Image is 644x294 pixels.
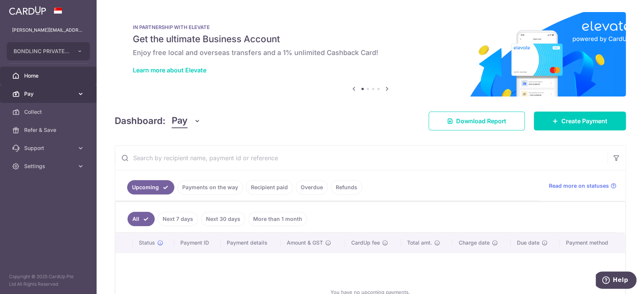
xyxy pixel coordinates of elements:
img: Renovation banner [115,12,626,96]
a: Upcoming [127,180,174,194]
a: More than 1 month [248,212,307,226]
th: Payment details [221,233,281,253]
span: Settings [24,162,74,170]
span: Collect [24,108,74,116]
h4: Dashboard: [115,114,166,128]
span: Pay [172,114,188,128]
p: IN PARTNERSHIP WITH ELEVATE [133,24,608,30]
h5: Get the ultimate Business Account [133,33,608,45]
span: Download Report [456,116,506,126]
a: Payments on the way [177,180,243,194]
a: Download Report [429,112,525,130]
span: Home [24,72,74,80]
a: Create Payment [534,112,626,130]
a: Next 7 days [158,212,198,226]
a: Read more on statuses [549,182,616,190]
a: Refunds [331,180,362,194]
a: Next 30 days [201,212,245,226]
span: Support [24,144,74,152]
span: Create Payment [561,116,607,126]
span: Pay [24,90,74,98]
button: Pay [172,114,201,128]
iframe: Opens a widget where you can find more information [596,271,636,290]
span: BONDLINC PRIVATE LIMITED [14,47,69,55]
span: Read more on statuses [549,182,609,190]
span: CardUp fee [351,239,380,247]
img: CardUp [9,6,46,15]
a: All [128,212,155,226]
a: Recipient paid [246,180,293,194]
span: Charge date [458,239,489,247]
a: Learn more about Elevate [133,66,206,74]
p: [PERSON_NAME][EMAIL_ADDRESS][DOMAIN_NAME] [12,26,85,34]
span: Refer & Save [24,126,74,134]
h6: Enjoy free local and overseas transfers and a 1% unlimited Cashback Card! [133,48,608,57]
th: Payment ID [174,233,221,253]
button: BONDLINC PRIVATE LIMITED [7,42,90,60]
span: Total amt. [407,239,432,247]
input: Search by recipient name, payment id or reference [115,146,607,170]
span: Due date [517,239,539,247]
a: Overdue [296,180,328,194]
span: Status [139,239,155,247]
span: Amount & GST [287,239,323,247]
th: Payment method [560,233,625,253]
